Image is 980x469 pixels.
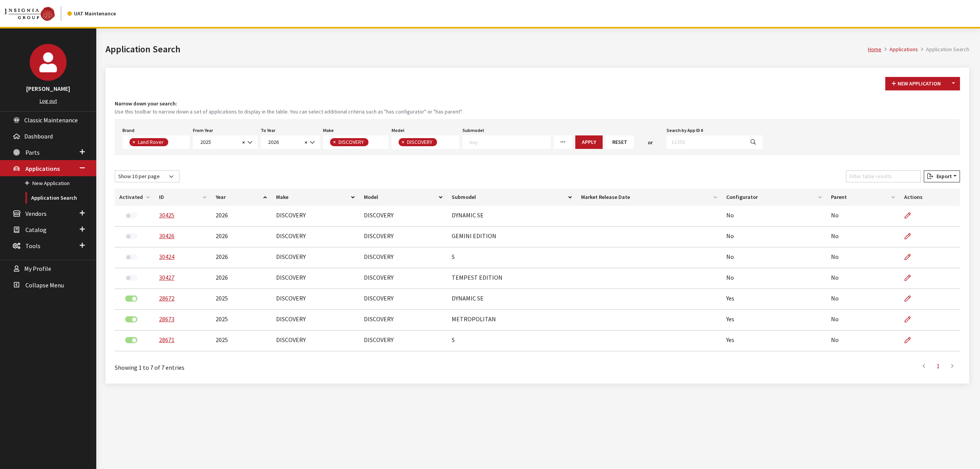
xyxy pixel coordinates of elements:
div: UAT Maintenance [67,10,116,18]
a: Home [868,46,881,53]
li: DISCOVERY [399,138,437,146]
small: Use this toolbar to narrow down a set of applications to display in the table. You can select add... [115,108,960,116]
button: Export [924,170,960,182]
span: × [402,139,404,145]
span: 2025 [198,138,240,146]
span: or [648,139,653,147]
h3: [PERSON_NAME] [8,84,89,93]
span: × [242,139,245,146]
a: 30425 [159,211,174,219]
label: Search by App ID # [667,127,703,134]
label: Submodel [462,127,484,134]
td: 2025 [211,330,271,351]
td: DISCOVERY [271,247,359,268]
a: Edit Application [904,227,917,246]
button: Remove item [330,138,338,146]
td: DISCOVERY [359,227,447,247]
label: Brand [122,127,134,134]
td: 2025 [211,289,271,310]
textarea: Search [469,139,550,145]
span: Classic Maintenance [24,116,78,124]
td: No [826,247,899,268]
a: 30424 [159,253,174,260]
label: To Year [261,127,275,134]
a: Edit Application [904,330,917,350]
textarea: Search [370,139,375,146]
li: Applications [881,45,918,53]
a: Edit Application [904,289,917,308]
td: DISCOVERY [359,289,447,310]
a: 28672 [159,294,174,302]
td: No [722,268,827,289]
span: Applications [25,165,60,172]
h4: Narrow down your search: [115,100,960,108]
th: Year: activate to sort column ascending [211,189,271,206]
a: 1 [931,358,945,374]
span: Tools [25,242,40,250]
button: Apply [575,135,603,149]
td: DISCOVERY [359,247,447,268]
td: DISCOVERY [359,330,447,351]
a: Edit Application [904,268,917,287]
img: Catalog Maintenance [5,7,55,21]
span: Export [933,173,952,180]
th: Market Release Date: activate to sort column ascending [576,189,721,206]
th: Submodel: activate to sort column ascending [447,189,576,206]
td: Yes [722,289,827,310]
td: METROPOLITAN [447,310,576,330]
td: DISCOVERY [271,289,359,310]
td: DISCOVERY [271,330,359,351]
td: 2025 [211,310,271,330]
textarea: Search [439,139,443,146]
a: Insignia Group logo [5,6,67,21]
input: Filter table results [846,170,921,182]
label: Model [392,127,404,134]
th: Activated: activate to sort column ascending [115,189,154,206]
img: John Swartwout [30,44,67,81]
td: No [826,227,899,247]
button: Remove item [399,138,406,146]
td: DISCOVERY [359,310,447,330]
textarea: Search [170,139,174,146]
td: 2026 [211,268,271,289]
li: Land Rover [129,138,168,146]
h1: Application Search [106,42,868,56]
td: DISCOVERY [271,227,359,247]
a: Edit Application [904,247,917,267]
td: S [447,247,576,268]
div: Showing 1 to 7 of 7 entries [115,357,462,372]
th: Model: activate to sort column ascending [359,189,447,206]
th: Make: activate to sort column ascending [271,189,359,206]
td: No [826,310,899,330]
td: No [722,247,827,268]
li: DISCOVERY [330,138,369,146]
td: DISCOVERY [359,268,447,289]
td: DISCOVERY [359,206,447,227]
span: Catalog [25,226,47,234]
button: Remove all items [240,138,245,147]
td: 2026 [211,247,271,268]
a: 28671 [159,336,174,344]
li: Application Search [918,45,969,53]
td: S [447,330,576,351]
span: My Profile [24,265,51,273]
td: DISCOVERY [271,206,359,227]
button: Remove item [129,138,137,146]
span: × [333,139,336,145]
td: Yes [722,310,827,330]
label: From Year [193,127,213,134]
span: DISCOVERY [406,139,434,145]
td: DYNAMIC SE [447,206,576,227]
button: New Application [885,77,947,90]
a: 30427 [159,274,174,281]
td: No [826,268,899,289]
span: × [305,139,307,146]
span: DISCOVERY [338,139,366,145]
span: Land Rover [137,139,166,145]
td: GEMINI EDITION [447,227,576,247]
td: Yes [722,330,827,351]
button: Remove all items [302,138,307,147]
td: No [722,206,827,227]
span: Vendors [25,210,47,217]
td: TEMPEST EDITION [447,268,576,289]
